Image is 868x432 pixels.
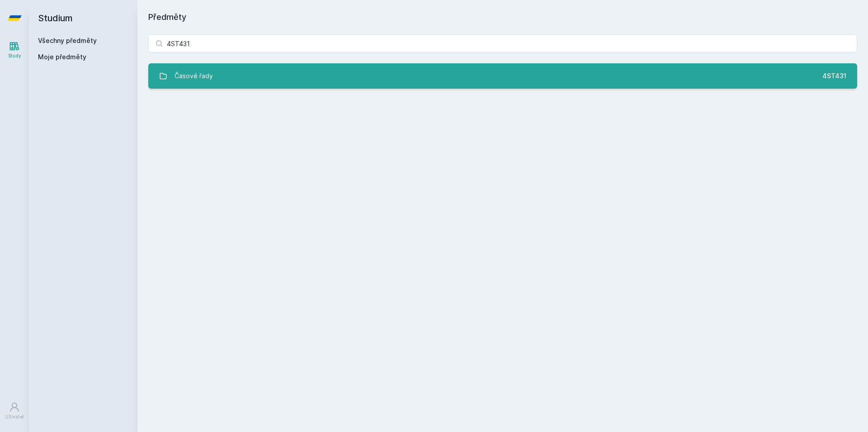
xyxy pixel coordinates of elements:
[822,71,846,81] div: 4ST431
[148,34,857,52] input: Název nebo ident předmětu…
[38,37,97,44] a: Všechny předměty
[2,36,27,64] a: Study
[5,413,24,420] div: Uživatel
[38,52,86,62] span: Moje předměty
[2,397,27,425] a: Uživatel
[8,52,21,59] div: Study
[148,11,857,24] h1: Předměty
[175,67,213,85] div: Časové řady
[148,63,857,89] a: Časové řady 4ST431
